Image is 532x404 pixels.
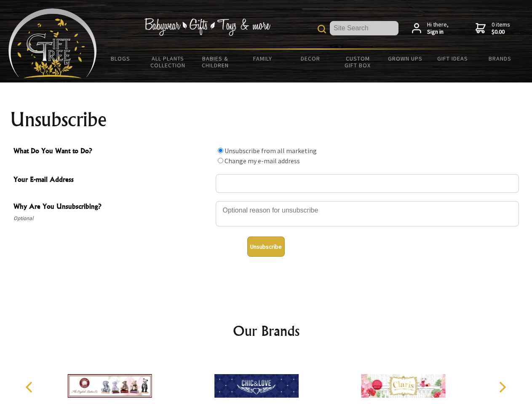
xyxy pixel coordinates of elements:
[225,146,317,155] label: Unsubscribe from all marketing
[427,28,449,36] strong: Sign in
[492,21,510,36] span: 0 items
[412,21,449,36] a: Hi there,Sign in
[493,378,511,396] button: Next
[381,50,429,67] a: Grown Ups
[13,146,211,158] span: What Do You Want to Do?
[192,50,239,74] a: Babies & Children
[492,28,510,36] strong: $0.00
[218,148,223,153] input: What Do You Want to Do?
[17,321,516,341] h2: Our Brands
[13,174,211,186] span: Your E-mail Address
[225,157,300,165] label: Change my e-mail address
[8,8,97,78] img: Babyware - Gifts - Toys and more...
[476,50,524,67] a: Brands
[10,109,522,130] h1: Unsubscribe
[144,50,192,74] a: All Plants Collection
[216,201,519,226] textarea: Why Are You Unsubscribing?
[286,50,334,67] a: Decor
[97,50,144,67] a: BLOGS
[427,21,449,36] span: Hi there,
[13,201,211,213] span: Why Are You Unsubscribing?
[21,378,40,396] button: Previous
[429,50,476,67] a: Gift Ideas
[476,21,510,36] a: 0 items$0.00
[318,25,326,33] img: product search
[218,158,223,163] input: What Do You Want to Do?
[144,18,270,36] img: Babywear - Gifts - Toys & more
[239,50,287,67] a: Family
[13,213,211,223] span: Optional
[216,174,519,193] input: Your E-mail Address
[247,237,285,257] button: Unsubscribe
[330,21,398,35] input: Site Search
[334,50,382,74] a: Custom Gift Box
